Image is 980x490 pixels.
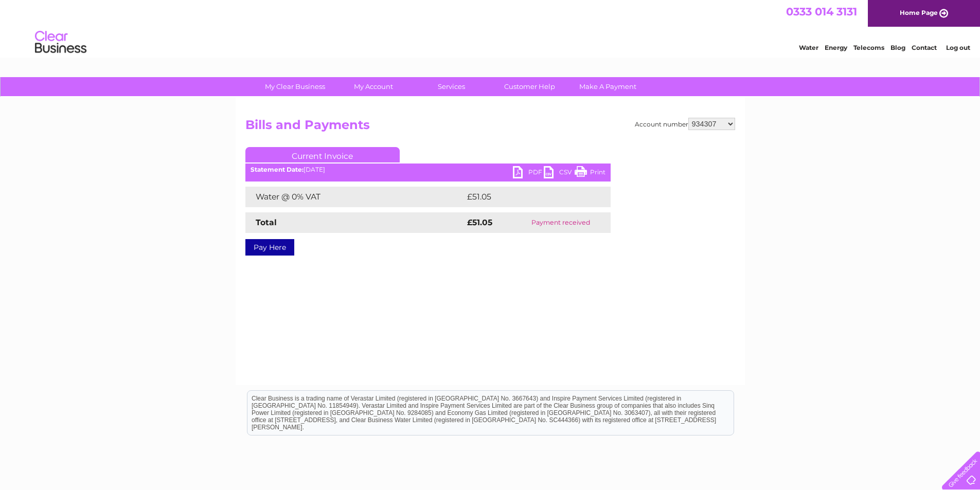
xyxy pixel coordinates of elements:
h2: Bills and Payments [245,118,735,137]
a: Print [575,166,605,181]
a: CSV [544,166,575,181]
td: Water @ 0% VAT [245,187,465,207]
a: Blog [890,44,905,51]
a: Telecoms [853,44,884,51]
a: Water [799,44,818,51]
img: logo.png [34,27,87,58]
div: [DATE] [245,166,611,173]
a: Log out [946,44,970,51]
a: Pay Here [245,239,294,256]
a: 0333 014 3131 [786,5,857,18]
a: Make A Payment [565,77,650,96]
a: Current Invoice [245,147,400,162]
div: Account number [635,118,735,130]
a: Services [409,77,494,96]
a: Contact [912,44,937,51]
a: PDF [513,166,544,181]
a: Customer Help [487,77,572,96]
td: £51.05 [465,187,589,207]
strong: Total [256,217,277,227]
strong: £51.05 [467,217,492,227]
div: Clear Business is a trading name of Verastar Limited (registered in [GEOGRAPHIC_DATA] No. 3667643... [247,6,734,50]
td: Payment received [511,212,610,233]
b: Statement Date: [251,166,304,173]
a: My Clear Business [253,77,337,96]
a: My Account [331,77,416,96]
a: Energy [825,44,847,51]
